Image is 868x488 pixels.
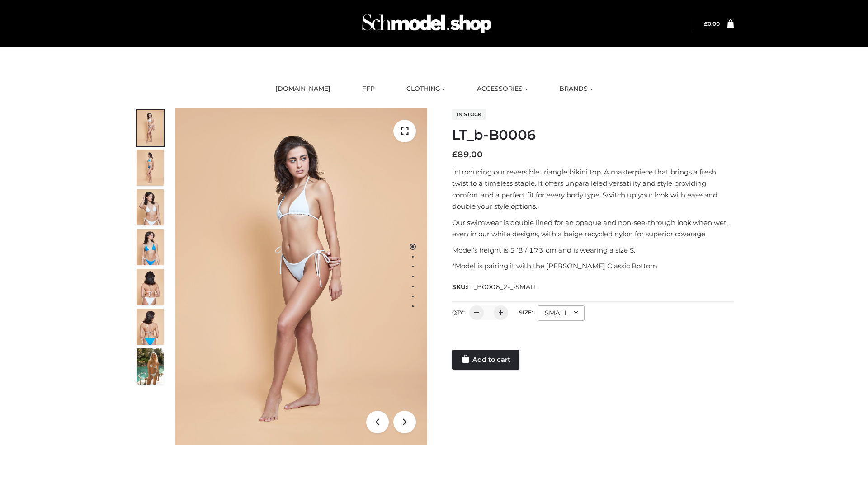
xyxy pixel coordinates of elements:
[452,350,519,370] a: Add to cart
[175,108,427,445] img: ArielClassicBikiniTop_CloudNine_AzureSky_OW114ECO_1
[137,269,164,305] img: ArielClassicBikiniTop_CloudNine_AzureSky_OW114ECO_7-scaled.jpg
[137,229,164,265] img: ArielClassicBikiniTop_CloudNine_AzureSky_OW114ECO_4-scaled.jpg
[452,127,734,143] h1: LT_b-B0006
[519,309,533,316] label: Size:
[452,244,734,256] p: Model’s height is 5 ‘8 / 173 cm and is wearing a size S.
[467,283,538,291] span: LT_B0006_2-_-SMALL
[452,166,734,212] p: Introducing our reversible triangle bikini top. A masterpiece that brings a fresh twist to a time...
[452,282,538,292] span: SKU:
[137,189,164,225] img: ArielClassicBikiniTop_CloudNine_AzureSky_OW114ECO_3-scaled.jpg
[470,79,534,99] a: ACCESSORIES
[137,150,164,186] img: ArielClassicBikiniTop_CloudNine_AzureSky_OW114ECO_2-scaled.jpg
[355,79,382,99] a: FFP
[359,6,495,42] img: Schmodel Admin 964
[137,348,164,385] img: Arieltop_CloudNine_AzureSky2.jpg
[137,110,164,146] img: ArielClassicBikiniTop_CloudNine_AzureSky_OW114ECO_1-scaled.jpg
[552,79,599,99] a: BRANDS
[452,309,465,316] label: QTY:
[452,150,458,160] span: £
[269,79,337,99] a: [DOMAIN_NAME]
[452,150,483,160] bdi: 89.00
[137,309,164,345] img: ArielClassicBikiniTop_CloudNine_AzureSky_OW114ECO_8-scaled.jpg
[704,20,720,27] bdi: 0.00
[400,79,452,99] a: CLOTHING
[538,305,585,321] div: SMALL
[704,20,720,27] a: £0.00
[452,109,486,120] span: In stock
[452,217,734,240] p: Our swimwear is double lined for an opaque and non-see-through look when wet, even in our white d...
[704,20,708,27] span: £
[452,260,734,272] p: *Model is pairing it with the [PERSON_NAME] Classic Bottom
